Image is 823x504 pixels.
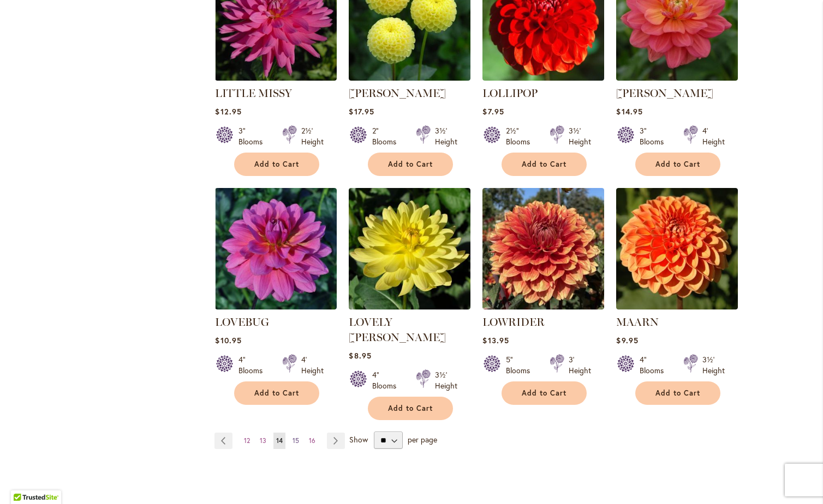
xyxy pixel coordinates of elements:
[309,436,315,445] span: 16
[655,388,700,398] span: Add to Cart
[372,125,403,147] div: 2" Blooms
[616,87,713,100] a: [PERSON_NAME]
[215,188,337,309] img: LOVEBUG
[372,369,403,391] div: 4" Blooms
[238,125,269,147] div: 3" Blooms
[234,153,319,176] button: Add to Cart
[616,72,738,83] a: LORA ASHLEY
[368,153,453,176] button: Add to Cart
[616,335,638,345] span: $9.95
[522,160,566,169] span: Add to Cart
[506,354,536,376] div: 5" Blooms
[301,354,324,376] div: 4' Height
[616,188,738,309] img: MAARN
[569,354,591,376] div: 3' Height
[435,125,457,147] div: 3½' Height
[215,335,241,345] span: $10.95
[215,106,241,117] span: $12.95
[388,404,433,413] span: Add to Cart
[522,388,566,398] span: Add to Cart
[368,397,453,420] button: Add to Cart
[306,433,318,449] a: 16
[616,315,659,329] a: MAARN
[349,188,470,309] img: LOVELY RITA
[482,315,545,329] a: LOWRIDER
[260,436,266,445] span: 13
[293,436,299,445] span: 15
[640,125,670,147] div: 3" Blooms
[290,433,302,449] a: 15
[349,72,470,83] a: LITTLE SCOTTIE
[502,381,587,405] button: Add to Cart
[349,106,374,117] span: $17.95
[616,106,642,117] span: $14.95
[349,315,446,344] a: LOVELY [PERSON_NAME]
[349,301,470,312] a: LOVELY RITA
[215,301,337,312] a: LOVEBUG
[234,381,319,405] button: Add to Cart
[482,106,504,117] span: $7.95
[349,350,371,361] span: $8.95
[215,87,292,100] a: LITTLE MISSY
[482,301,604,312] a: Lowrider
[238,354,269,376] div: 4" Blooms
[655,160,700,169] span: Add to Cart
[349,434,368,445] span: Show
[8,465,39,496] iframe: Launch Accessibility Center
[482,188,604,309] img: Lowrider
[635,381,720,405] button: Add to Cart
[640,354,670,376] div: 4" Blooms
[616,301,738,312] a: MAARN
[435,369,457,391] div: 3½' Height
[254,160,299,169] span: Add to Cart
[482,72,604,83] a: LOLLIPOP
[254,388,299,398] span: Add to Cart
[349,87,446,100] a: [PERSON_NAME]
[388,160,433,169] span: Add to Cart
[215,72,337,83] a: LITTLE MISSY
[482,87,538,100] a: LOLLIPOP
[702,354,725,376] div: 3½' Height
[276,436,283,445] span: 14
[408,434,437,445] span: per page
[635,153,720,176] button: Add to Cart
[241,433,253,449] a: 12
[702,125,725,147] div: 4' Height
[257,433,269,449] a: 13
[569,125,591,147] div: 3½' Height
[482,335,509,345] span: $13.95
[301,125,324,147] div: 2½' Height
[506,125,536,147] div: 2½" Blooms
[215,315,269,329] a: LOVEBUG
[244,436,250,445] span: 12
[502,153,587,176] button: Add to Cart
